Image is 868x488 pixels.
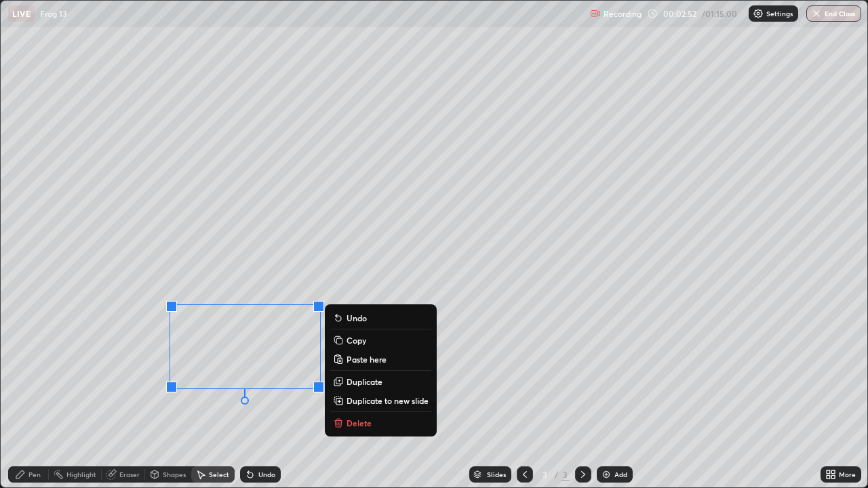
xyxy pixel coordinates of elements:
div: Eraser [119,471,140,478]
div: More [839,471,856,478]
p: Duplicate [347,376,382,387]
div: Pen [28,471,41,478]
div: Slides [487,471,506,478]
button: Duplicate to new slide [330,392,431,409]
img: end-class-cross [811,8,822,19]
p: Undo [347,312,367,323]
p: Frog 13 [40,8,67,19]
button: Delete [330,415,431,431]
button: Paste here [330,351,431,367]
button: Copy [330,332,431,348]
div: Select [209,471,229,478]
div: Shapes [163,471,186,478]
button: Undo [330,310,431,326]
img: recording.375f2c34.svg [590,8,601,19]
div: Add [614,471,627,478]
p: Paste here [347,354,387,365]
button: Duplicate [330,373,431,390]
button: End Class [806,5,861,22]
p: LIVE [12,8,31,19]
div: / [555,470,559,479]
p: Copy [347,335,366,346]
p: Duplicate to new slide [347,395,429,406]
p: Recording [604,9,642,19]
img: class-settings-icons [753,8,764,19]
div: Highlight [66,471,96,478]
div: Undo [258,471,275,478]
p: Delete [347,418,372,428]
p: Settings [766,10,793,17]
img: add-slide-button [601,469,612,480]
div: 3 [538,470,552,479]
div: 3 [561,468,570,481]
